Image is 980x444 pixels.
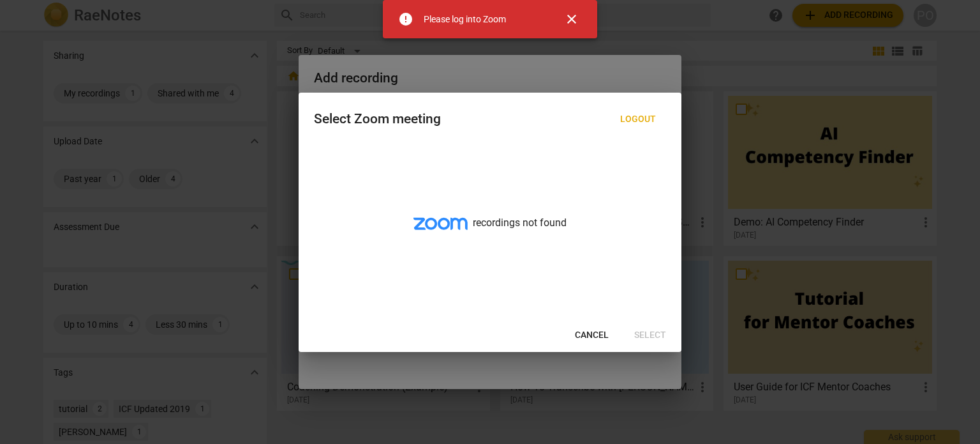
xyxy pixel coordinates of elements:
span: Cancel [575,329,609,342]
span: Logout [620,113,656,126]
div: recordings not found [299,144,681,319]
button: Logout [610,108,666,131]
div: Select Zoom meeting [314,111,441,127]
div: Please log into Zoom [424,13,506,26]
span: close [564,11,579,27]
button: Close [556,4,587,34]
button: Cancel [565,324,619,347]
span: error [398,11,413,27]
